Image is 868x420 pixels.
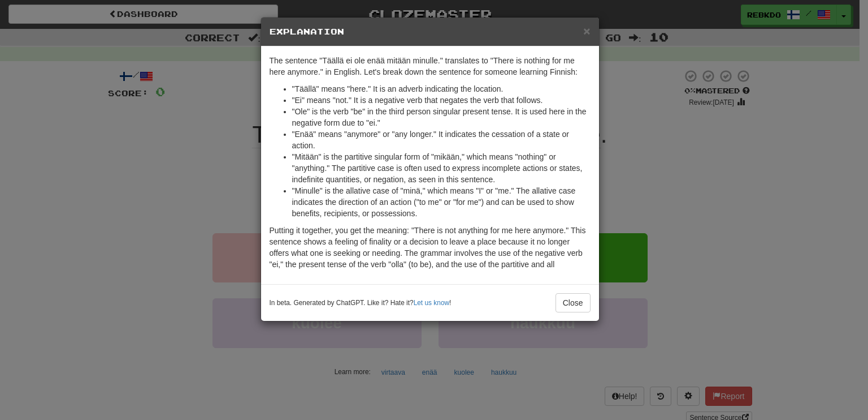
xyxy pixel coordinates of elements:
[270,55,591,78] p: The sentence "Täällä ei ole enää mitään minulle." translates to "There is nothing for me here any...
[555,293,591,312] button: Close
[583,25,590,37] button: Close
[414,299,449,307] a: Let us know
[292,185,591,219] li: "Minulle" is the allative case of "minä," which means "I" or "me." The allative case indicates th...
[292,95,591,106] li: "Ei" means "not." It is a negative verb that negates the verb that follows.
[270,225,591,270] p: Putting it together, you get the meaning: "There is not anything for me here anymore." This sente...
[583,24,590,37] span: ×
[292,151,591,185] li: "Mitään" is the partitive singular form of "mikään," which means "nothing" or "anything." The par...
[292,83,591,95] li: "Täällä" means "here." It is an adverb indicating the location.
[292,106,591,128] li: "Ole" is the verb "be" in the third person singular present tense. It is used here in the negativ...
[270,26,591,37] h5: Explanation
[292,128,591,151] li: "Enää" means "anymore" or "any longer." It indicates the cessation of a state or action.
[270,298,452,308] small: In beta. Generated by ChatGPT. Like it? Hate it? !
